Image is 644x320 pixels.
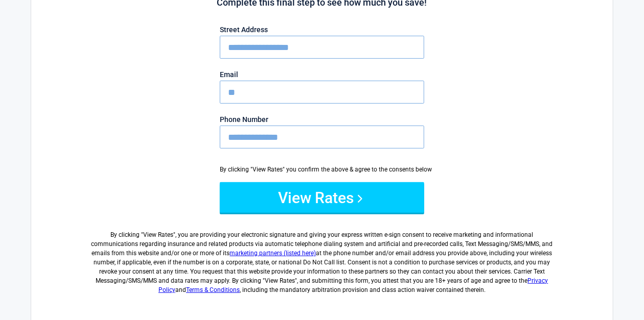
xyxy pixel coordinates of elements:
[144,231,174,238] span: View Rates
[230,250,316,257] a: marketing partners (listed here)
[220,26,424,33] label: Street Address
[220,116,424,123] label: Phone Number
[87,222,557,294] label: By clicking " ", you are providing your electronic signature and giving your express written e-si...
[186,286,240,293] a: Terms & Conditions
[220,165,424,174] div: By clicking "View Rates" you confirm the above & agree to the consents below
[220,182,424,213] button: View Rates
[220,71,424,78] label: Email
